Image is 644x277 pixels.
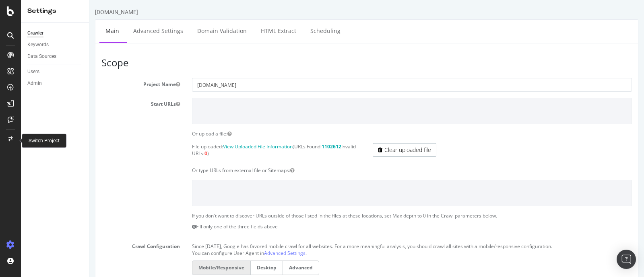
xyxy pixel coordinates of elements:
[6,78,97,88] label: Project Name
[165,20,213,42] a: HTML Extract
[97,167,549,174] div: Or type URLs from external file or Sitemaps:
[103,261,161,275] label: Mobile/Responsive
[115,150,118,157] strong: 0
[27,79,83,88] a: Admin
[175,250,216,256] a: Advanced Settings
[27,52,83,61] a: Data Sources
[283,143,347,157] a: Clear uploaded file
[38,20,100,42] a: Advanced Settings
[27,52,56,61] div: Data Sources
[87,101,91,107] button: Start URLs
[161,261,194,275] label: Desktop
[232,143,252,150] strong: 1102612
[215,20,257,42] a: Scheduling
[27,41,49,49] div: Keywords
[6,98,97,107] label: Start URLs
[87,81,91,88] button: Project Name
[194,261,230,275] label: Advanced
[102,20,163,42] a: Domain Validation
[12,57,543,68] h3: Scope
[103,240,543,250] p: Since [DATE], Google has favored mobile crawl for all websites. For a more meaningful analysis, y...
[103,250,543,256] p: You can configure User Agent in .
[103,212,543,219] p: If you don't want to discover URLs outside of those listed in the files at these locations, set M...
[103,143,271,157] p: File uploaded: (URLs Found: Invalid URLs: )
[29,137,60,144] div: Switch Project
[27,68,39,76] div: Users
[27,79,42,88] div: Admin
[97,130,549,137] div: Or upload a file:
[27,29,43,37] div: Crawler
[27,29,83,37] a: Crawler
[617,250,636,269] div: Open Intercom Messenger
[6,240,97,250] label: Crawl Configuration
[27,41,83,49] a: Keywords
[10,20,36,42] a: Main
[27,68,83,76] a: Users
[134,143,203,150] a: View Uploaded File Information
[27,6,83,16] div: Settings
[103,223,543,230] p: Fill only one of the three fields above
[6,8,49,16] div: [DOMAIN_NAME]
